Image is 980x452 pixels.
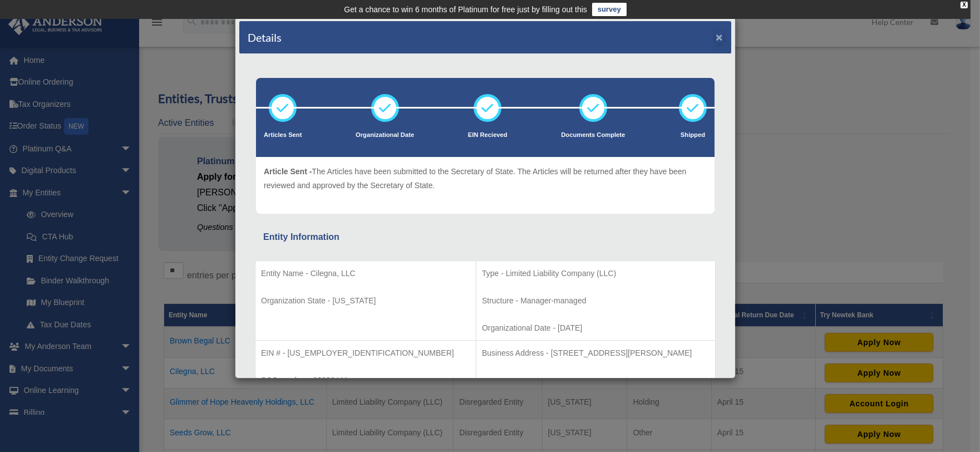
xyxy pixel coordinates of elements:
p: Entity Name - Cilegna, LLC [261,267,470,281]
span: Article Sent - [264,167,312,176]
p: The Articles have been submitted to the Secretary of State. The Articles will be returned after t... [264,165,707,192]
p: Shipped [679,130,707,141]
p: Articles Sent [264,130,302,141]
p: Type - Limited Liability Company (LLC) [482,267,710,281]
div: close [961,2,968,8]
a: survey [592,3,627,16]
p: Business Address - [STREET_ADDRESS][PERSON_NAME] [482,346,710,360]
p: EIN Recieved [468,130,508,141]
p: EIN # - [US_EMPLOYER_IDENTIFICATION_NUMBER] [261,346,470,360]
div: Get a chance to win 6 months of Platinum for free just by filling out this [344,3,587,16]
button: × [716,31,723,43]
p: Documents Complete [561,130,625,141]
h4: Details [248,30,282,45]
div: Entity Information [263,229,707,245]
p: Organizational Date - [DATE] [482,321,710,335]
p: Organization State - [US_STATE] [261,294,470,308]
p: SOS number - 23836444 [261,374,470,387]
p: Organizational Date [356,130,414,141]
p: Structure - Manager-managed [482,294,710,308]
